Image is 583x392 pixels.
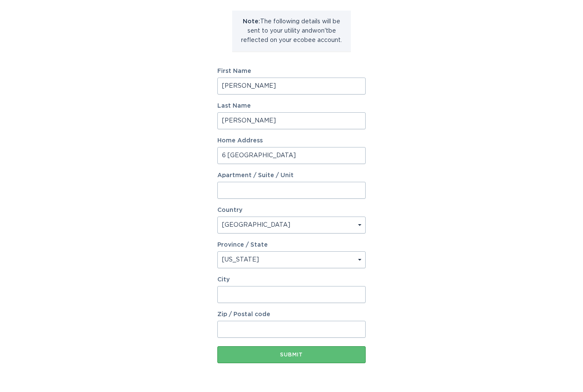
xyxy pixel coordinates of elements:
[217,242,268,248] label: Province / State
[217,346,366,363] button: Submit
[243,19,260,25] strong: Note:
[217,207,242,213] label: Country
[217,103,366,109] label: Last Name
[222,352,361,357] div: Submit
[239,17,344,45] p: The following details will be sent to your utility and won't be reflected on your ecobee account.
[217,172,366,178] label: Apartment / Suite / Unit
[217,311,366,317] label: Zip / Postal code
[217,277,366,283] label: City
[217,68,366,74] label: First Name
[217,138,366,144] label: Home Address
